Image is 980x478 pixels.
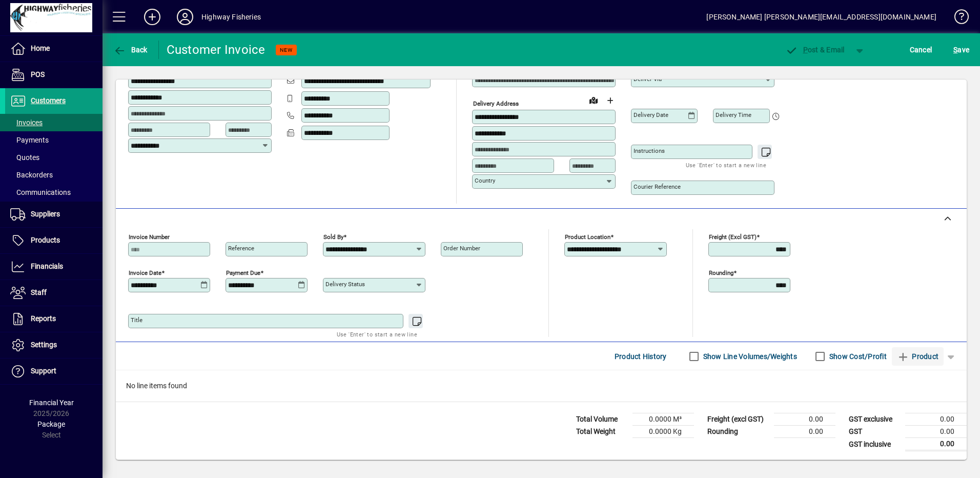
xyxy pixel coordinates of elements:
a: Home [5,36,103,62]
td: 0.00 [905,413,967,426]
mat-label: Sold by [323,233,343,241]
mat-label: Invoice number [129,233,170,241]
mat-hint: Use 'Enter' to start a new line [686,159,766,171]
button: Save [951,41,972,59]
mat-label: Delivery status [325,281,365,288]
button: Profile [169,8,201,26]
label: Show Cost/Profit [827,351,887,362]
span: Backorders [10,171,53,179]
button: Choose address [602,92,618,109]
span: Payments [10,136,49,144]
td: Total Weight [571,426,632,438]
span: POS [31,70,45,78]
span: Home [31,44,50,52]
td: Freight (excl GST) [702,413,774,426]
span: P [803,46,808,54]
mat-hint: Use 'Enter' to start a new line [337,328,417,340]
a: Backorders [5,166,103,184]
span: Back [113,46,148,54]
td: Rounding [702,426,774,438]
mat-label: Order number [443,245,480,252]
a: Suppliers [5,202,103,227]
div: Highway Fisheries [201,9,261,25]
a: Knowledge Base [947,2,967,35]
span: NEW [280,47,293,53]
span: ave [953,42,969,58]
span: Quotes [10,153,39,162]
mat-label: Rounding [709,269,733,276]
span: Cancel [910,42,932,58]
td: GST exclusive [844,413,905,426]
span: Staff [31,288,47,296]
span: Financial Year [29,399,74,407]
button: Add [136,8,169,26]
td: 0.0000 Kg [632,426,694,438]
span: Customers [31,96,66,105]
mat-label: Country [475,177,495,184]
span: S [953,46,957,54]
span: Settings [31,341,57,349]
a: Reports [5,306,103,332]
td: 0.0000 M³ [632,413,694,426]
button: Post & Email [780,41,850,59]
span: Financials [31,262,63,270]
a: POS [5,62,103,88]
div: [PERSON_NAME] [PERSON_NAME][EMAIL_ADDRESS][DOMAIN_NAME] [706,9,936,25]
span: Communications [10,188,71,196]
mat-label: Reference [228,245,254,252]
button: Product [892,347,944,366]
div: Customer Invoice [167,42,266,58]
td: GST [844,426,905,438]
mat-label: Title [131,316,142,324]
td: 0.00 [905,426,967,438]
a: Invoices [5,114,103,131]
mat-label: Product location [565,233,610,241]
a: Financials [5,254,103,280]
a: Products [5,228,103,253]
a: Communications [5,184,103,201]
button: Product History [610,347,671,366]
mat-label: Delivery date [634,111,668,118]
span: Products [31,236,60,244]
td: 0.00 [905,438,967,451]
button: Back [111,41,150,59]
button: Cancel [907,41,935,59]
span: Reports [31,314,56,323]
span: Product History [615,348,667,365]
td: GST inclusive [844,438,905,451]
a: Support [5,358,103,384]
span: ost & Email [785,46,845,54]
mat-label: Invoice date [129,269,161,276]
span: Product [897,348,938,365]
span: Suppliers [31,210,60,218]
a: Quotes [5,149,103,166]
td: 0.00 [774,426,835,438]
a: View on map [585,92,602,108]
td: 0.00 [774,413,835,426]
span: Package [37,420,65,428]
mat-label: Instructions [634,147,665,154]
a: Settings [5,332,103,358]
a: Staff [5,280,103,306]
mat-label: Payment due [226,269,260,276]
a: Payments [5,131,103,149]
label: Show Line Volumes/Weights [701,351,797,362]
span: Support [31,367,56,375]
div: No line items found [116,370,967,402]
mat-label: Courier Reference [634,183,681,190]
span: Invoices [10,118,43,127]
mat-label: Delivery time [716,111,751,118]
mat-label: Freight (excl GST) [709,233,757,241]
td: Total Volume [571,413,632,426]
app-page-header-button: Back [103,41,159,59]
